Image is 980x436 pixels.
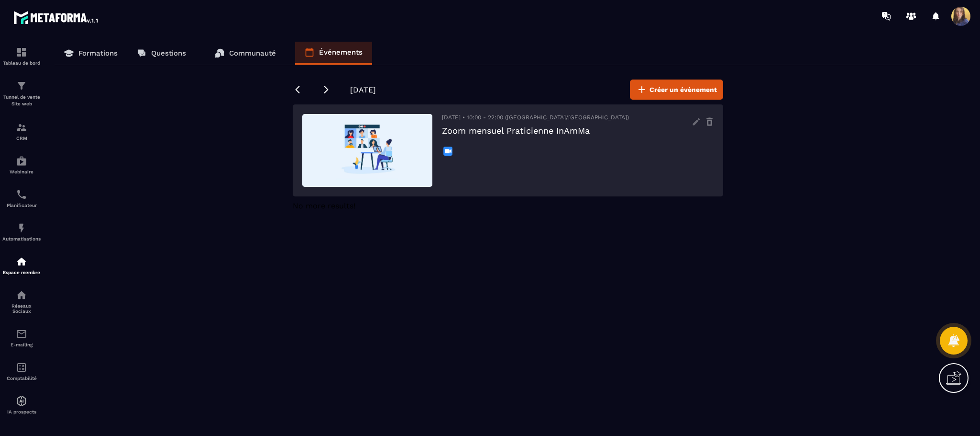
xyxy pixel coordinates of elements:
[2,249,41,282] a: automationsautomationsEspace membre
[2,73,41,115] a: formationformationTunnel de vente Site web
[2,136,41,141] p: CRM
[16,256,27,267] img: automations
[2,355,41,388] a: accountantaccountantComptabilité
[55,42,127,65] a: Formations
[16,362,27,373] img: accountant
[127,42,196,65] a: Questions
[229,49,276,57] p: Communauté
[442,126,629,136] h3: Zoom mensuel Praticienne InAmMa
[2,169,41,174] p: Webinaire
[2,203,41,208] p: Planificateur
[650,85,717,94] span: Créer un évènement
[2,282,41,321] a: social-networksocial-networkRéseaux Sociaux
[302,114,432,187] img: default event img
[319,48,363,57] p: Événements
[16,46,27,58] img: formation
[2,115,41,148] a: formationformationCRM
[16,122,27,133] img: formation
[2,376,41,381] p: Comptabilité
[2,60,41,66] p: Tableau de bord
[151,49,186,57] p: Questions
[350,85,376,94] span: [DATE]
[16,155,27,167] img: automations
[205,42,286,65] a: Communauté
[16,80,27,92] img: formation
[2,342,41,347] p: E-mailing
[2,148,41,182] a: automationsautomationsWebinaire
[16,189,27,200] img: scheduler
[442,114,629,121] span: [DATE] • 10:00 - 22:00 ([GEOGRAPHIC_DATA]/[GEOGRAPHIC_DATA])
[2,409,41,414] p: IA prospects
[2,94,41,107] p: Tunnel de vente Site web
[2,321,41,355] a: emailemailE-mailing
[2,270,41,275] p: Espace membre
[2,215,41,249] a: automationsautomationsAutomatisations
[16,222,27,234] img: automations
[2,303,41,314] p: Réseaux Sociaux
[16,328,27,340] img: email
[2,39,41,73] a: formationformationTableau de bord
[2,236,41,241] p: Automatisations
[2,182,41,215] a: schedulerschedulerPlanificateur
[293,201,355,210] span: No more results!
[295,42,372,65] a: Événements
[13,9,99,26] img: logo
[78,49,118,57] p: Formations
[16,395,27,407] img: automations
[16,289,27,301] img: social-network
[630,80,723,100] button: Créer un évènement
